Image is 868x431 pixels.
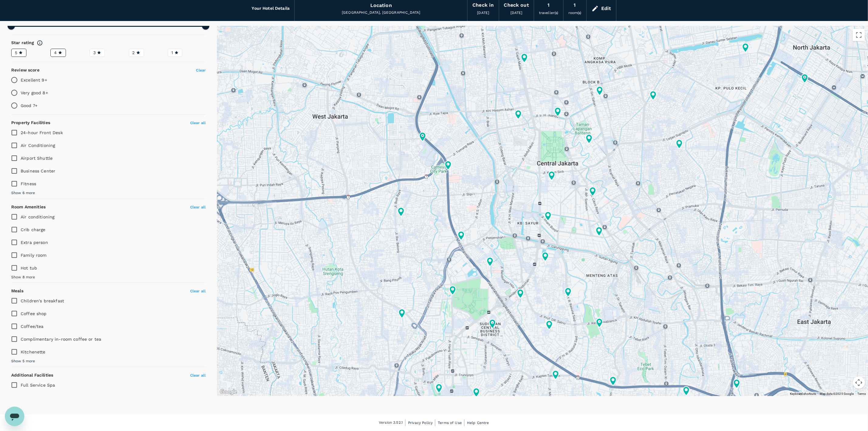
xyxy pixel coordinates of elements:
[539,11,558,15] span: traveller(s)
[190,289,206,293] span: Clear all
[21,240,48,245] span: Extra person
[21,383,55,388] span: Full Service Spa
[467,419,489,426] a: Help Centre
[568,11,582,15] span: room(s)
[196,68,206,72] span: Clear
[21,311,47,316] span: Coffee shop
[218,388,238,396] a: Open this area in Google Maps (opens a new window)
[11,372,53,379] h6: Additional Facilities
[11,288,23,294] h6: Meals
[54,50,57,56] span: 4
[11,120,50,126] h6: Property Facilities
[21,324,44,329] span: Coffee/tea
[21,156,53,161] span: Airport Shuttle
[190,205,206,209] span: Clear all
[601,4,611,13] div: Edit
[820,392,854,395] span: Map data ©2025 Google
[467,421,489,425] span: Help Centre
[190,121,206,125] span: Clear all
[218,388,238,396] img: Google
[370,1,392,10] div: Location
[21,349,46,354] span: Kitchenette
[438,421,462,425] span: Terms of Use
[379,420,403,426] span: Version 3.52.1
[5,407,24,426] iframe: Button to launch messaging window
[11,67,39,74] h6: Review score
[21,227,46,232] span: Crib charge
[477,11,489,15] span: [DATE]
[252,5,290,12] h6: Your Hotel Details
[11,190,35,196] span: Show 6 more
[408,421,433,425] span: Privacy Policy
[21,169,55,173] span: Business Center
[438,419,462,426] a: Terms of Use
[574,1,576,9] div: 1
[21,214,54,219] span: Air conditioning
[11,358,35,364] span: Show 5 more
[21,266,37,270] span: Hot tub
[790,392,816,396] button: Keyboard shortcuts
[853,377,865,389] button: Map camera controls
[11,274,35,280] span: Show 8 more
[93,50,96,56] span: 3
[21,130,63,135] span: 24-hour Front Desk
[11,204,46,210] h6: Room Amenities
[190,373,206,377] span: Clear all
[21,103,37,109] p: Good 7+
[504,1,529,9] div: Check out
[547,1,550,9] div: 1
[37,40,43,46] svg: Star ratings are awarded to properties to represent the quality of services, facilities, and amen...
[472,1,494,9] div: Check in
[408,419,433,426] a: Privacy Policy
[11,40,34,46] h6: Star rating
[21,143,55,148] span: Air Conditioning
[21,90,48,96] p: Very good 8+
[857,392,866,395] a: Terms (opens in new tab)
[15,50,17,56] span: 5
[21,337,101,342] span: Complimentary in-room coffee or tea
[300,10,462,16] div: [GEOGRAPHIC_DATA], [GEOGRAPHIC_DATA]
[132,50,135,56] span: 2
[510,11,523,15] span: [DATE]
[21,181,36,186] span: Fitness
[21,253,47,258] span: Family room
[21,77,47,83] p: Excellent 9+
[21,298,64,303] span: Children's breakfast
[853,29,865,41] button: Toggle fullscreen view
[171,50,173,56] span: 1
